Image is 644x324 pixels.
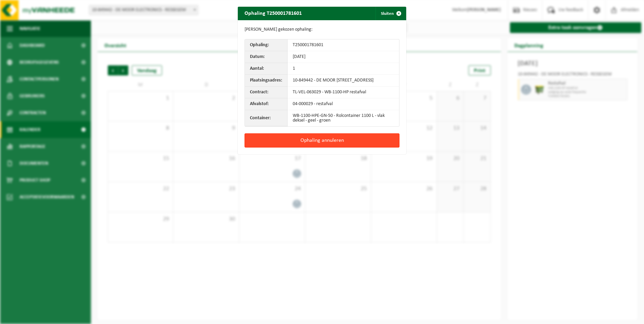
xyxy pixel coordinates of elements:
[245,98,288,110] th: Afvalstof:
[288,51,399,63] td: [DATE]
[245,27,399,32] p: [PERSON_NAME] gekozen ophaling:
[288,63,399,75] td: 1
[245,63,288,75] th: Aantal:
[245,87,288,98] th: Contract:
[376,7,406,20] button: Sluiten
[245,133,399,148] button: Ophaling annuleren
[288,87,399,98] td: TL-VEL-063029 - WB-1100-HP restafval
[288,98,399,110] td: 04-000029 - restafval
[245,110,288,126] th: Container:
[288,39,399,51] td: T250001781601
[245,75,288,87] th: Plaatsingsadres:
[238,7,309,20] h2: Ophaling T250001781601
[245,51,288,63] th: Datum:
[245,39,288,51] th: Ophaling:
[288,110,399,126] td: WB-1100-HPE-GN-50 - Rolcontainer 1100 L - vlak deksel - geel - groen
[288,75,399,87] td: 10-849442 - DE MOOR [STREET_ADDRESS]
